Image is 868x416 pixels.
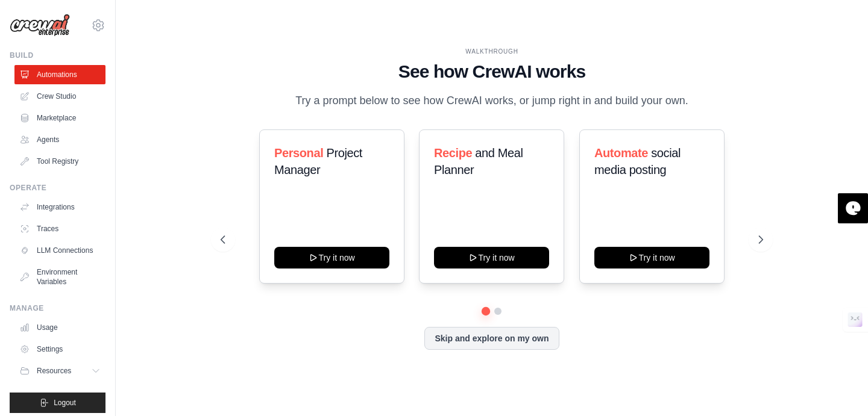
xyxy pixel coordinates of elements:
button: Skip and explore on my own [424,327,559,350]
a: Traces [14,219,105,238]
span: Personal [274,146,323,160]
span: Recipe [434,146,472,160]
div: Operate [10,183,105,193]
button: Logout [10,393,105,413]
a: LLM Connections [14,241,105,260]
a: Tool Registry [14,152,105,171]
a: Integrations [14,197,105,217]
a: Settings [14,340,105,359]
span: Project Manager [274,146,362,176]
a: Agents [14,130,105,149]
span: Resources [37,366,71,376]
span: Logout [54,398,76,408]
div: Build [10,51,105,60]
a: Crew Studio [14,87,105,106]
span: and Meal Planner [434,146,523,176]
button: Try it now [274,247,389,269]
p: Try a prompt below to see how CrewAI works, or jump right in and build your own. [289,92,694,110]
div: Manage [10,303,105,313]
a: Automations [14,65,105,84]
a: Environment Variables [14,262,105,291]
h1: See how CrewAI works [221,61,763,82]
button: Try it now [594,247,709,269]
div: WALKTHROUGH [221,47,763,56]
img: Logo [10,14,70,37]
span: social media posting [594,146,681,176]
button: Try it now [434,247,549,269]
button: Resources [14,361,105,380]
a: Marketplace [14,108,105,128]
span: Automate [594,146,648,160]
a: Usage [14,318,105,337]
